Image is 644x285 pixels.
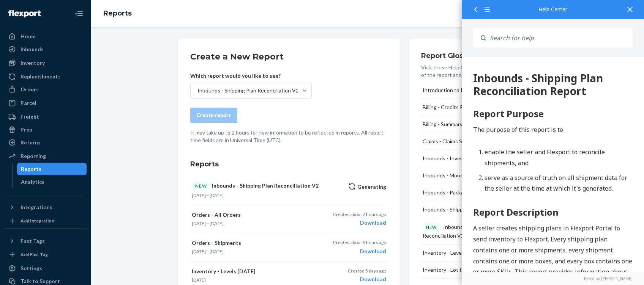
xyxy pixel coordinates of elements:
div: Fast Tags [21,237,45,245]
button: Create report [190,108,237,123]
div: Introduction to Reporting [423,86,485,94]
div: Reporting [21,152,46,160]
div: Replenishments [21,73,61,80]
div: Create report [197,111,231,119]
p: The purpose of this report is to [11,67,171,78]
div: Billing - Credits Report [423,103,477,111]
p: — [192,248,320,255]
time: [DATE] [210,193,224,198]
button: Integrations [5,201,87,213]
div: Returns [21,139,41,146]
div: Inbounds - Packages [423,189,472,196]
div: Freight [21,113,39,121]
ol: breadcrumbs [97,3,138,25]
div: Inbounds - Shipping Plan Reconciliation V2 [197,87,299,94]
div: Inventory [21,59,45,67]
div: Parcel [21,99,36,107]
a: Add Integration [5,216,87,225]
a: Parcel [5,97,87,109]
button: Inventory - Levels [DATE] [421,244,545,262]
div: Reports [21,165,41,173]
a: Home [5,30,87,42]
div: Inbounds - Inventory Reconciliation [423,155,508,162]
div: Billing - Summary Report [423,121,480,128]
p: Generating [348,183,386,191]
a: Reporting [5,150,87,162]
p: — [192,220,320,227]
time: [DATE] [192,221,206,226]
div: Inbounds [21,45,44,53]
div: Download [348,276,386,283]
div: Analytics [21,178,44,186]
h3: Reports [190,159,388,169]
button: Billing - Summary Report [421,116,545,133]
button: Inbounds - Packages [421,184,545,201]
div: 634 Inbounds - Shipping Plan Reconciliation Report [11,15,171,41]
p: — [192,192,320,199]
a: Inventory [5,57,87,69]
time: [DATE] [192,193,206,198]
div: Help Center [473,7,633,12]
input: Search [486,28,633,47]
time: [DATE] [192,249,206,254]
div: Integrations [21,204,52,211]
div: Inventory - Levels [DATE] [423,249,484,257]
button: NEWInbounds - Shipping Plan Reconciliation V2 [421,218,545,244]
h2: Report Purpose [11,50,171,64]
button: Inventory - Lot tracking and FEFO (all products) [421,262,545,279]
p: Orders - All Orders [192,211,320,219]
a: Elevio by [PERSON_NAME] [473,276,633,281]
button: Fast Tags [5,235,87,247]
div: Add Fast Tag [21,251,48,258]
button: Orders - Shipments[DATE]—[DATE]Created about 9 hours agoDownload [190,233,388,261]
a: Freight [5,111,87,123]
a: Reports [103,9,132,17]
li: serve as a source of truth on all shipment data for the seller at the time at which it's generated. [23,116,171,138]
div: Prep [21,126,32,133]
img: Flexport logo [8,10,41,17]
a: Settings [5,262,87,274]
button: Inbounds - Monthly Reconciliation [421,167,545,184]
p: Visit these Help Center articles to get a description of the report and column details. [421,64,545,79]
time: [DATE] [210,249,224,254]
div: Inbounds - Shipping Plan Reconciliation [423,206,516,213]
a: Inbounds [5,43,87,55]
p: A seller creates shipping plans in Flexport Portal to send inventory to Flexport. Every shipping ... [11,166,171,264]
p: NEW [426,224,437,230]
button: NEWInbounds - Shipping Plan Reconciliation V2[DATE]—[DATE]Generating [190,175,388,205]
p: Created 5 days ago [348,268,386,274]
button: Claims - Claims Submitted [421,133,545,150]
div: Talk to Support [21,277,60,285]
p: Inbounds - Shipping Plan Reconciliation V2 [192,181,320,191]
h2: Report Description [11,149,171,162]
a: Returns [5,136,87,149]
h3: Report Glossary [421,51,545,61]
button: Introduction to Reporting [421,82,545,99]
div: Orders [21,86,39,93]
button: Inbounds - Shipping Plan Reconciliation [421,201,545,218]
p: Created about 7 hours ago [333,211,386,218]
button: Inbounds - Inventory Reconciliation [421,150,545,167]
a: Prep [5,124,87,136]
a: Replenishments [5,70,87,83]
div: Download [333,247,386,255]
div: Claims - Claims Submitted [423,138,484,145]
button: Billing - Credits Report [421,99,545,116]
div: Inbounds - Monthly Reconciliation [423,172,504,179]
a: Add Fast Tag [5,250,87,259]
div: Settings [21,265,42,272]
div: Inventory - Lot tracking and FEFO (all products) [423,266,535,274]
h2: Create a New Report [190,51,388,63]
p: Created about 9 hours ago [333,239,386,246]
a: Orders [5,83,87,96]
time: [DATE] [210,221,224,226]
div: NEW [192,181,210,191]
button: Orders - All Orders[DATE]—[DATE]Created about 7 hours agoDownload [190,205,388,233]
div: Inbounds - Shipping Plan Reconciliation V2 [423,223,536,240]
p: It may take up to 2 hours for new information to be reflected in reports. All report time fields ... [190,129,388,144]
div: Add Integration [21,218,54,224]
p: Inventory - Levels [DATE] [192,268,320,275]
button: Close Navigation [71,6,87,21]
div: Home [21,33,36,40]
a: Reports [17,163,87,175]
